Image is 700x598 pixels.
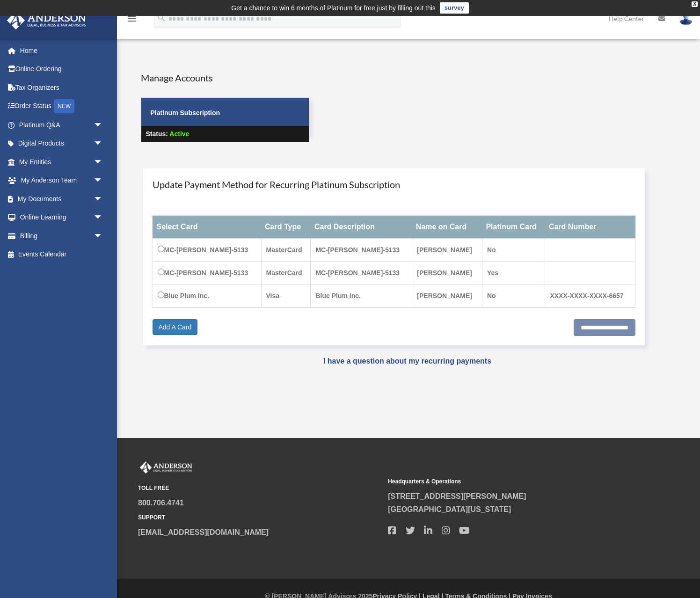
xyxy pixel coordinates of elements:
td: MC-[PERSON_NAME]-5133 [311,239,412,262]
i: search [156,13,167,23]
td: [PERSON_NAME] [412,284,482,308]
td: Blue Plum Inc. [311,284,412,308]
th: Card Number [545,216,635,239]
a: Events Calendar [7,245,117,264]
span: arrow_drop_down [94,153,112,172]
th: Platinum Card [482,216,545,239]
a: survey [440,2,469,14]
a: menu [126,16,138,24]
a: [GEOGRAPHIC_DATA][US_STATE] [388,505,511,513]
small: Headquarters & Operations [388,477,631,487]
td: Yes [482,262,545,284]
small: SUPPORT [138,513,381,523]
a: Digital Productsarrow_drop_down [7,134,117,153]
h4: Manage Accounts [141,71,309,84]
span: arrow_drop_down [94,190,112,209]
strong: Status: [146,130,168,138]
td: XXXX-XXXX-XXXX-6657 [545,284,635,308]
i: menu [126,13,138,24]
th: Card Type [261,216,311,239]
td: MC-[PERSON_NAME]-5133 [311,262,412,284]
a: My Anderson Teamarrow_drop_down [7,171,117,190]
td: Visa [261,284,311,308]
th: Card Description [311,216,412,239]
span: arrow_drop_down [94,134,112,153]
a: Billingarrow_drop_down [7,226,117,245]
td: [PERSON_NAME] [412,262,482,284]
a: My Documentsarrow_drop_down [7,190,117,208]
img: Anderson Advisors Platinum Portal [138,461,194,474]
a: Order StatusNEW [7,97,117,116]
td: MasterCard [261,262,311,284]
a: Online Learningarrow_drop_down [7,208,117,227]
a: [STREET_ADDRESS][PERSON_NAME] [388,492,526,500]
td: MC-[PERSON_NAME]-5133 [153,239,261,262]
span: Active [169,130,189,138]
a: Tax Organizers [7,78,117,97]
a: 800.706.4741 [138,499,184,507]
th: Name on Card [412,216,482,239]
strong: Platinum Subscription [151,109,220,117]
a: My Entitiesarrow_drop_down [7,153,117,171]
div: NEW [54,99,74,113]
a: Add A Card [153,319,198,335]
img: Anderson Advisors Platinum Portal [4,11,89,29]
td: [PERSON_NAME] [412,239,482,262]
a: [EMAIL_ADDRESS][DOMAIN_NAME] [138,528,269,536]
span: arrow_drop_down [94,208,112,227]
div: Get a chance to win 6 months of Platinum for free just by filling out this [231,2,436,14]
td: No [482,284,545,308]
td: Blue Plum Inc. [153,284,261,308]
td: MasterCard [261,239,311,262]
a: Platinum Q&Aarrow_drop_down [7,116,117,134]
a: Online Ordering [7,60,117,79]
a: Home [7,41,117,60]
a: I have a question about my recurring payments [323,357,491,365]
small: TOLL FREE [138,483,381,493]
td: No [482,239,545,262]
th: Select Card [153,216,261,239]
h4: Update Payment Method for Recurring Platinum Subscription [153,178,636,191]
span: arrow_drop_down [94,226,112,246]
div: close [692,1,698,7]
td: MC-[PERSON_NAME]-5133 [153,262,261,284]
span: arrow_drop_down [94,171,112,190]
span: arrow_drop_down [94,116,112,135]
img: User Pic [679,12,693,25]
